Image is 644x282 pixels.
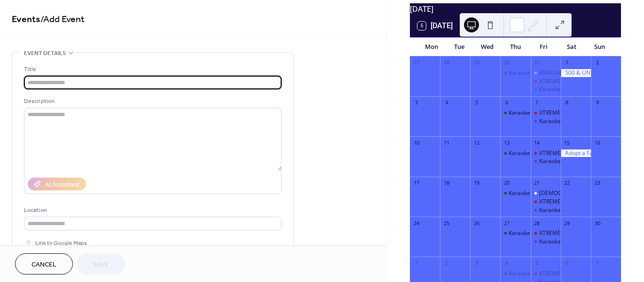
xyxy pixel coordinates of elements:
[534,59,541,66] div: 31
[539,206,561,214] div: Karaoke
[531,78,561,86] div: XTREME BAR BINGO
[534,180,541,187] div: 21
[500,270,530,278] div: Karaoke
[594,180,601,187] div: 23
[503,59,510,66] div: 30
[539,109,592,117] div: XTREME BAR BINGO
[500,149,530,157] div: Karaoke
[539,270,592,278] div: XTREME BAR BINGO
[503,259,510,266] div: 4
[443,139,450,146] div: 11
[531,69,561,77] div: ANNUAL HALLOWEEN BASH
[531,229,561,237] div: XTREME BAR BINGO
[473,38,502,56] div: Wed
[31,260,56,270] span: Cancel
[531,198,561,206] div: XTREME BAR BINGO
[531,86,561,94] div: Karaoke
[564,99,571,106] div: 8
[534,219,541,227] div: 28
[500,229,530,237] div: Karaoke
[534,99,541,106] div: 7
[531,189,561,197] div: LADIES NIGHT OUT
[594,59,601,66] div: 2
[500,189,530,197] div: Karaoke
[24,64,280,74] div: Title
[443,219,450,227] div: 25
[509,69,530,77] div: Karaoke
[564,59,571,66] div: 1
[417,38,446,56] div: Mon
[531,206,561,214] div: Karaoke
[24,205,280,215] div: Location
[594,139,601,146] div: 16
[539,69,598,77] div: ANNUAL [DATE] BASH
[531,109,561,117] div: XTREME BAR BINGO
[509,189,530,197] div: Karaoke
[414,19,456,32] button: 5[DATE]
[500,69,530,77] div: Karaoke
[539,149,592,157] div: XTREME BAR BINGO
[539,229,592,237] div: XTREME BAR BINGO
[413,139,420,146] div: 10
[40,10,85,29] span: / Add Event
[443,99,450,106] div: 4
[443,259,450,266] div: 2
[558,38,586,56] div: Sat
[564,219,571,227] div: 29
[443,59,450,66] div: 28
[413,180,420,187] div: 17
[473,99,480,106] div: 5
[443,180,450,187] div: 18
[509,229,530,237] div: Karaoke
[564,180,571,187] div: 22
[509,149,530,157] div: Karaoke
[564,139,571,146] div: 15
[529,38,558,56] div: Fri
[15,253,73,274] button: Cancel
[413,99,420,106] div: 3
[473,180,480,187] div: 19
[594,219,601,227] div: 30
[539,78,592,86] div: XTREME BAR BINGO
[413,59,420,66] div: 27
[473,59,480,66] div: 29
[509,270,530,278] div: Karaoke
[561,149,591,157] div: Adopt a Family Benefit
[473,139,480,146] div: 12
[473,219,480,227] div: 26
[24,96,280,106] div: Description
[503,180,510,187] div: 20
[502,38,530,56] div: Thu
[539,238,561,246] div: Karaoke
[561,69,591,77] div: 500 & UNDER POOL TOURNAMENT
[534,259,541,266] div: 5
[531,149,561,157] div: XTREME BAR BINGO
[539,86,561,94] div: Karaoke
[473,259,480,266] div: 3
[539,117,561,125] div: Karaoke
[12,10,40,29] a: Events
[503,219,510,227] div: 27
[531,117,561,125] div: Karaoke
[531,157,561,165] div: Karaoke
[35,238,87,248] span: Link to Google Maps
[585,38,613,56] div: Sun
[413,219,420,227] div: 24
[446,38,474,56] div: Tue
[539,157,561,165] div: Karaoke
[531,238,561,246] div: Karaoke
[564,259,571,266] div: 6
[410,3,621,15] div: [DATE]
[531,270,561,278] div: XTREME BAR BINGO
[534,139,541,146] div: 14
[500,109,530,117] div: Karaoke
[24,48,66,58] span: Event details
[413,259,420,266] div: 1
[503,139,510,146] div: 13
[503,99,510,106] div: 6
[594,259,601,266] div: 7
[509,109,530,117] div: Karaoke
[539,198,592,206] div: XTREME BAR BINGO
[594,99,601,106] div: 9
